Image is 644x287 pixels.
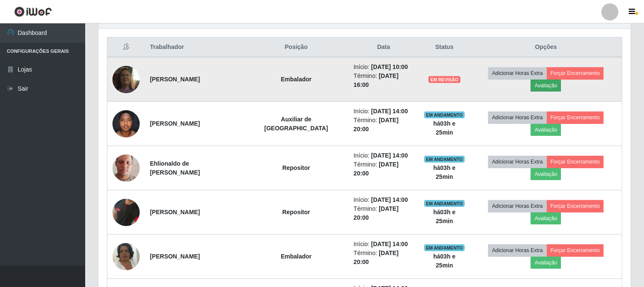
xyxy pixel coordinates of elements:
th: Trabalhador [145,37,244,57]
th: Opções [470,37,622,57]
strong: há 03 h e 25 min [433,253,455,269]
time: [DATE] 14:00 [371,152,408,159]
button: Adicionar Horas Extra [488,112,546,123]
button: Forçar Encerramento [547,156,604,168]
li: Início: [354,107,414,116]
span: EM ANDAMENTO [424,156,465,163]
span: EM ANDAMENTO [424,112,465,118]
button: Adicionar Horas Extra [488,244,546,256]
img: 1675087680149.jpeg [112,144,140,192]
th: Status [419,37,470,57]
strong: há 03 h e 25 min [433,164,455,180]
span: EM ANDAMENTO [424,200,465,207]
button: Adicionar Horas Extra [488,200,546,212]
button: Forçar Encerramento [547,112,604,123]
button: Avaliação [531,124,561,136]
strong: Auxiliar de [GEOGRAPHIC_DATA] [264,116,328,132]
img: 1742916176558.jpeg [112,55,140,104]
button: Avaliação [531,257,561,269]
li: Término: [354,204,414,222]
strong: Repositor [282,164,310,171]
button: Forçar Encerramento [547,244,604,256]
time: [DATE] 14:00 [371,108,408,115]
li: Término: [354,160,414,178]
time: [DATE] 14:00 [371,196,408,203]
strong: Ehlionaldo de [PERSON_NAME] [150,160,200,176]
li: Início: [354,240,414,249]
img: 1676496034794.jpeg [112,232,140,281]
strong: Embalador [281,76,311,83]
li: Início: [354,63,414,72]
span: EM REVISÃO [428,76,460,83]
th: Posição [244,37,349,57]
li: Término: [354,116,414,134]
li: Término: [354,72,414,89]
button: Forçar Encerramento [547,67,604,79]
strong: Embalador [281,253,311,260]
time: [DATE] 10:00 [371,63,408,70]
li: Início: [354,151,414,160]
li: Início: [354,195,414,204]
img: CoreUI Logo [14,6,52,17]
img: 1750371001902.jpeg [112,184,140,240]
li: Término: [354,249,414,267]
button: Adicionar Horas Extra [488,156,546,168]
button: Avaliação [531,168,561,180]
strong: [PERSON_NAME] [150,76,200,83]
strong: [PERSON_NAME] [150,120,200,127]
span: EM ANDAMENTO [424,244,465,251]
button: Avaliação [531,212,561,224]
strong: há 03 h e 25 min [433,120,455,136]
strong: Repositor [282,209,310,215]
strong: há 03 h e 25 min [433,209,455,224]
img: 1710558246367.jpeg [112,106,140,142]
strong: [PERSON_NAME] [150,209,200,215]
button: Forçar Encerramento [547,200,604,212]
time: [DATE] 14:00 [371,241,408,247]
strong: [PERSON_NAME] [150,253,200,260]
button: Adicionar Horas Extra [488,67,546,79]
button: Avaliação [531,80,561,92]
th: Data [348,37,419,57]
